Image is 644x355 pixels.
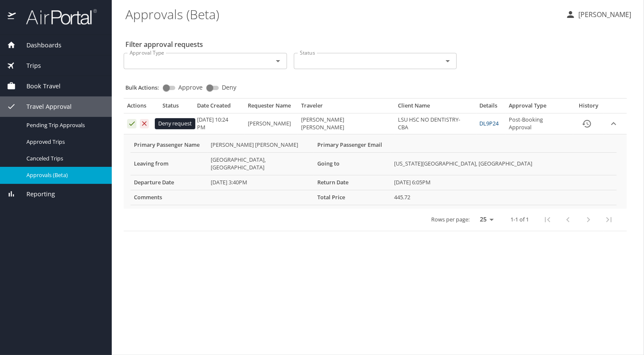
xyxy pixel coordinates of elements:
[480,119,499,127] a: DL9P24
[314,138,391,152] th: Primary Passenger Email
[207,152,314,175] td: [GEOGRAPHIC_DATA], [GEOGRAPHIC_DATA]
[125,1,559,27] h1: Approvals (Beta)
[159,102,194,113] th: Status
[244,113,298,134] td: [PERSON_NAME]
[391,175,617,190] td: [DATE] 6:05PM
[207,138,314,152] td: [PERSON_NAME] [PERSON_NAME]
[124,102,627,231] table: Approval table
[298,102,395,113] th: Traveler
[272,55,284,67] button: Open
[16,81,61,91] span: Book Travel
[314,175,391,190] th: Return Date
[125,38,203,51] h2: Filter approval requests
[131,152,207,175] th: Leaving from
[131,175,207,190] th: Departure Date
[26,154,102,163] span: Canceled Trips
[8,9,17,25] img: icon-airportal.png
[391,190,617,205] td: 445.72
[26,121,102,129] span: Pending Trip Approvals
[17,9,97,25] img: airportal-logo.png
[16,41,61,50] span: Dashboards
[16,102,72,111] span: Travel Approval
[577,113,597,134] button: History
[562,7,635,22] button: [PERSON_NAME]
[159,113,194,134] td: Pending
[431,217,470,222] p: Rows per page:
[194,113,244,134] td: [DATE] 10:24 PM
[16,189,55,199] span: Reporting
[124,102,159,113] th: Actions
[16,61,41,70] span: Trips
[476,102,506,113] th: Details
[26,171,102,179] span: Approvals (Beta)
[194,102,244,113] th: Date Created
[442,55,454,67] button: Open
[298,113,395,134] td: [PERSON_NAME] [PERSON_NAME]
[222,84,236,90] span: Deny
[131,190,207,205] th: Comments
[511,217,529,222] p: 1-1 of 1
[506,102,573,113] th: Approval Type
[395,113,476,134] td: LSU HSC NO DENTISTRY-CBA
[131,138,207,152] th: Primary Passenger Name
[314,190,391,205] th: Total Price
[573,102,604,113] th: History
[314,152,391,175] th: Going to
[178,84,203,90] span: Approve
[26,138,102,146] span: Approved Trips
[131,138,617,205] table: More info for approvals
[125,84,166,91] p: Bulk Actions:
[244,102,298,113] th: Requester Name
[506,113,573,134] td: Post-Booking Approval
[207,175,314,190] td: [DATE] 3:40PM
[395,102,476,113] th: Client Name
[391,152,617,175] td: [US_STATE][GEOGRAPHIC_DATA], [GEOGRAPHIC_DATA]
[607,117,620,130] button: expand row
[127,119,136,128] button: Approve request
[473,213,497,226] select: rows per page
[576,9,631,20] p: [PERSON_NAME]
